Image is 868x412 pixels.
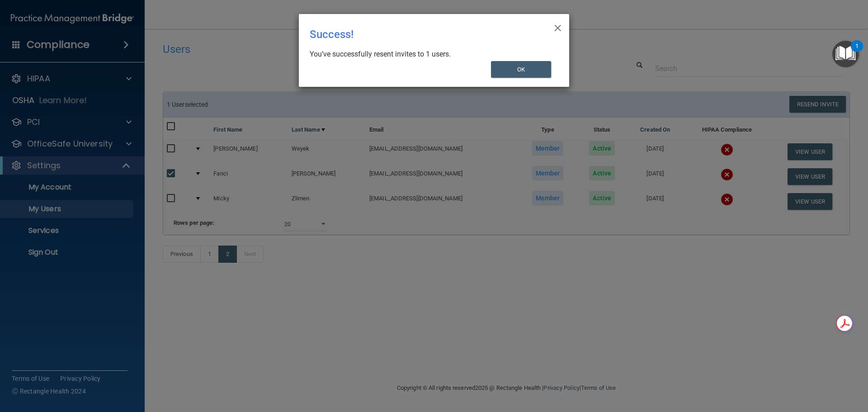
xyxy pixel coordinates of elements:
[712,348,857,384] iframe: Drift Widget Chat Controller
[310,21,521,47] div: Success!
[491,61,552,78] button: OK
[855,46,859,58] div: 1
[310,49,551,59] div: You’ve successfully resent invites to 1 users.
[832,41,859,67] button: Open Resource Center, 1 new notification
[554,18,562,36] span: ×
